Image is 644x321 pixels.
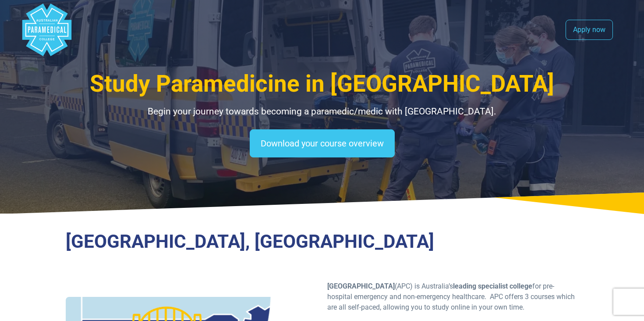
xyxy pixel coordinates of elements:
[327,281,578,313] p: (APC) is Australia’s for pre-hospital emergency and non-emergency healthcare. APC offers 3 course...
[566,20,613,40] a: Apply now
[66,105,578,119] p: Begin your journey towards becoming a paramedic/medic with [GEOGRAPHIC_DATA].
[250,129,395,157] a: Download your course overview
[453,282,532,290] strong: leading specialist college
[327,282,395,290] strong: [GEOGRAPHIC_DATA]
[21,4,73,56] div: Australian Paramedical College
[90,70,554,97] span: Study Paramedicine in [GEOGRAPHIC_DATA]
[66,231,578,253] h3: [GEOGRAPHIC_DATA], [GEOGRAPHIC_DATA]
